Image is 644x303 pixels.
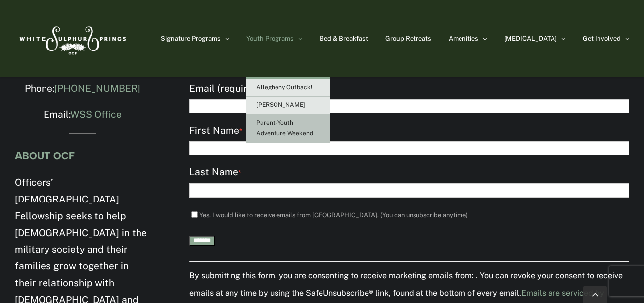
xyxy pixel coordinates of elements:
a: WSS Office [70,109,122,120]
label: Last Name [189,164,629,181]
a: [PERSON_NAME] [246,97,330,114]
abbr: required [239,127,242,135]
h4: ABOUT OCF [15,151,150,161]
span: [PERSON_NAME] [256,101,305,108]
abbr: required [238,168,241,177]
p: Phone: [15,80,150,97]
img: White Sulphur Springs Logo [15,15,129,62]
span: Bed & Breakfast [320,35,368,42]
label: Email (required) [189,80,629,98]
span: Allegheny Outback! [256,84,312,91]
span: Signature Programs [161,35,221,42]
span: Amenities [449,35,478,42]
label: Yes, I would like to receive emails from [GEOGRAPHIC_DATA]. (You can unsubscribe anytime) [199,211,468,219]
span: Group Retreats [385,35,431,42]
a: [PHONE_NUMBER] [54,83,140,94]
span: Get Involved [583,35,621,42]
p: Email: [15,106,150,123]
span: [MEDICAL_DATA] [504,35,557,42]
span: Youth Programs [246,35,294,42]
a: Allegheny Outback! [246,79,330,97]
a: Parent-Youth Adventure Weekend [246,114,330,143]
label: First Name [189,122,629,140]
span: Parent-Youth Adventure Weekend [256,119,313,137]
